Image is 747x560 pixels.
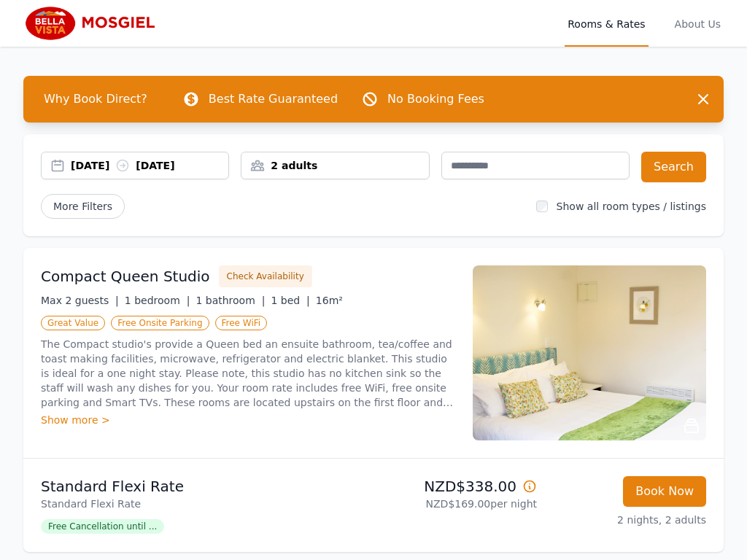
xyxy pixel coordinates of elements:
span: 1 bedroom | [125,295,190,306]
p: Best Rate Guaranteed [209,90,338,108]
label: Show all room types / listings [557,201,706,212]
p: Standard Flexi Rate [41,497,368,511]
p: The Compact studio's provide a Queen bed an ensuite bathroom, tea/coffee and toast making facilit... [41,337,455,410]
p: No Booking Fees [387,90,484,108]
button: Check Availability [219,265,312,287]
span: Great Value [41,316,105,330]
span: More Filters [41,194,125,219]
p: 2 nights, 2 adults [549,513,706,527]
div: 2 adults [241,158,428,173]
span: Free WiFi [215,316,268,330]
div: [DATE] [DATE] [71,158,228,173]
span: Free Onsite Parking [111,316,209,330]
img: Bella Vista Mosgiel [23,6,164,41]
span: 16m² [316,295,343,306]
span: 1 bed | [271,295,309,306]
button: Search [641,152,706,182]
span: Why Book Direct? [32,85,159,114]
p: Standard Flexi Rate [41,476,368,497]
h3: Compact Queen Studio [41,266,210,287]
div: Show more > [41,413,455,427]
button: Book Now [623,476,706,507]
p: NZD$169.00 per night [379,497,537,511]
p: NZD$338.00 [379,476,537,497]
span: Free Cancellation until ... [41,519,164,534]
span: 1 bathroom | [196,295,265,306]
span: Max 2 guests | [41,295,119,306]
